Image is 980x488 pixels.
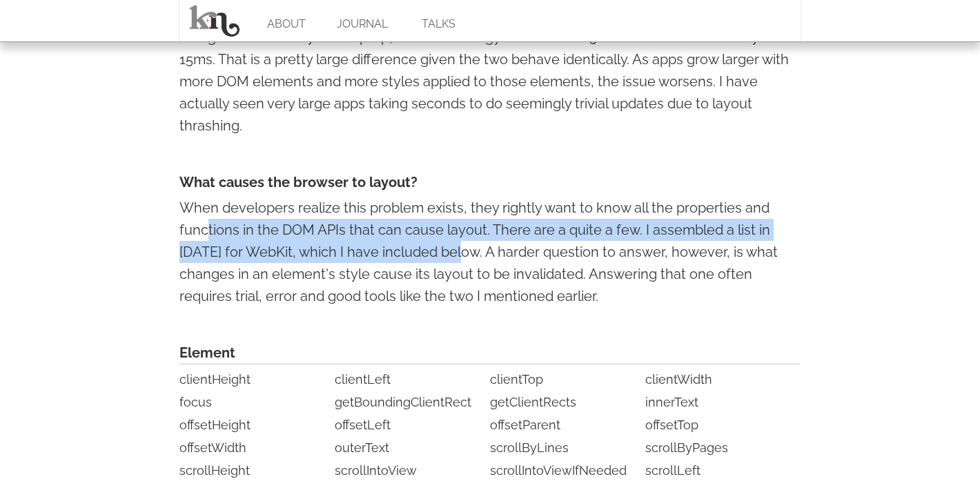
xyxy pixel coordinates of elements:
li: clientTop [490,369,642,391]
li: offsetWidth [179,437,331,459]
li: outerText [335,437,487,459]
li: scrollHeight [179,460,331,482]
li: clientWidth [645,369,797,391]
li: scrollByPages [645,437,797,459]
span: Element [179,342,801,364]
li: offsetLeft [335,414,487,436]
p: When developers realize this problem exists, they rightly want to know all the properties and fun... [179,197,801,307]
p: Using Chrome on my own laptop, the first strategy takes about 250ms and the second only about 15m... [179,26,801,137]
li: offsetHeight [179,414,331,436]
li: getBoundingClientRect [335,391,487,413]
li: getClientRects [490,391,642,413]
li: innerText [645,391,797,413]
li: clientLeft [335,369,487,391]
li: focus [179,391,331,413]
li: scrollIntoView [335,460,487,482]
li: scrollByLines [490,437,642,459]
li: offsetTop [645,414,797,436]
li: offsetParent [490,414,642,436]
li: clientHeight [179,369,331,391]
h4: What causes the browser to layout? [179,171,801,193]
li: scrollLeft [645,460,797,482]
li: scrollIntoViewIfNeeded [490,460,642,482]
